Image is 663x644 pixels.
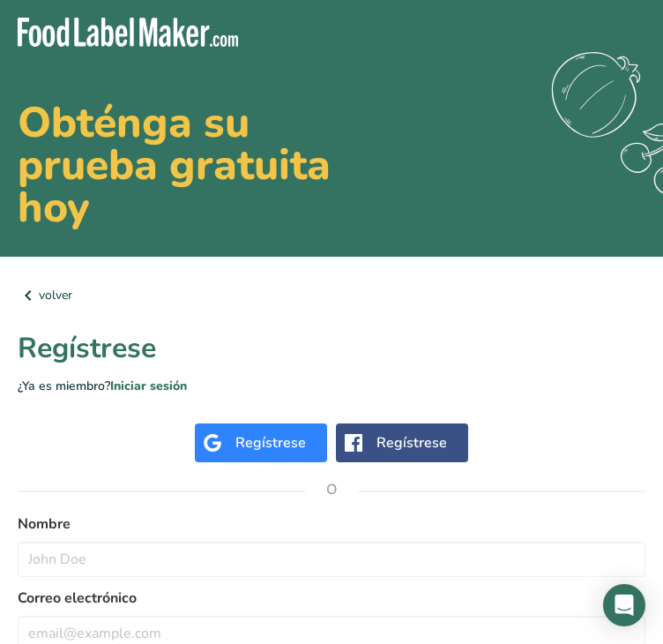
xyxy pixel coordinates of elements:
h2: Obténga su prueba gratuita hoy [18,101,645,228]
input: John Doe [18,542,645,577]
label: Correo electrónico [18,588,645,609]
img: Food Label Maker [18,18,238,47]
div: Regístrese [376,432,447,453]
span: O [305,463,358,516]
label: Nombre [18,513,645,535]
div: Regístrese [235,432,306,453]
h1: Regístrese [18,327,645,370]
div: Open Intercom Messenger [603,584,645,626]
p: ¿Ya es miembro? [18,377,645,395]
a: Iniciar sesión [110,378,187,394]
a: volver [18,285,645,306]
